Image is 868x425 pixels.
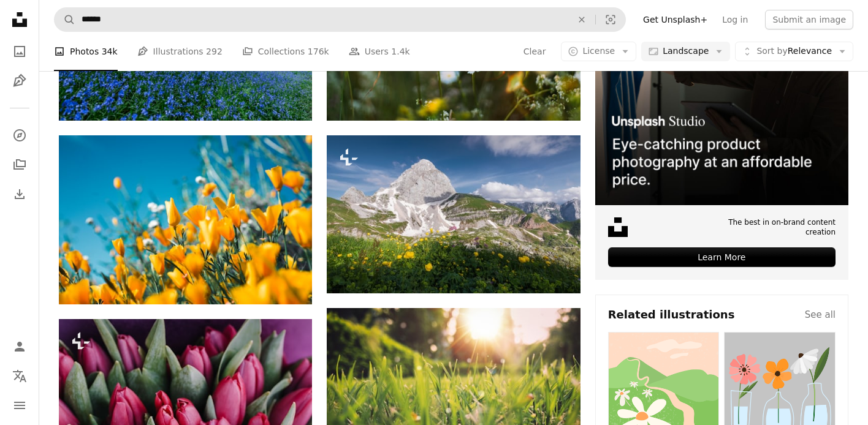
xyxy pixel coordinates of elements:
[54,7,626,32] form: Find visuals sitewide
[391,45,409,58] span: 1.4k
[765,10,853,29] button: Submit an image
[596,8,625,31] button: Visual search
[568,8,595,31] button: Clear
[242,32,329,71] a: Collections 176k
[137,32,223,71] a: Illustrations 292
[756,46,787,56] span: Sort by
[715,10,755,29] a: Log in
[59,398,312,409] a: a bouquet of red tulips on a purple background
[7,39,32,64] a: Photos
[696,217,836,238] span: The best in on-brand content creation
[805,307,836,322] a: See all
[327,135,580,294] img: a view of a mountain with yellow flowers in the foreground
[7,69,32,93] a: Illustrations
[636,10,715,29] a: Get Unsplash+
[59,214,312,225] a: orange petaled flowers
[59,135,312,304] img: orange petaled flowers
[756,45,832,58] span: Relevance
[7,123,32,148] a: Explore
[582,46,615,56] span: License
[7,393,32,418] button: Menu
[641,42,730,61] button: Landscape
[735,42,853,61] button: Sort byRelevance
[608,217,628,237] img: file-1631678316303-ed18b8b5cb9cimage
[7,334,32,359] a: Log in / Sign up
[7,7,32,34] a: Home — Unsplash
[608,247,836,267] div: Learn More
[663,45,709,58] span: Landscape
[327,208,580,219] a: a view of a mountain with yellow flowers in the foreground
[206,45,223,58] span: 292
[327,374,580,385] a: green grass field sunset scenery
[523,42,547,61] button: Clear
[55,8,75,31] button: Search Unsplash
[561,42,636,61] button: License
[7,364,32,388] button: Language
[7,152,32,177] a: Collections
[7,182,32,206] a: Download History
[308,45,329,58] span: 176k
[349,32,410,71] a: Users 1.4k
[608,307,735,322] h4: Related illustrations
